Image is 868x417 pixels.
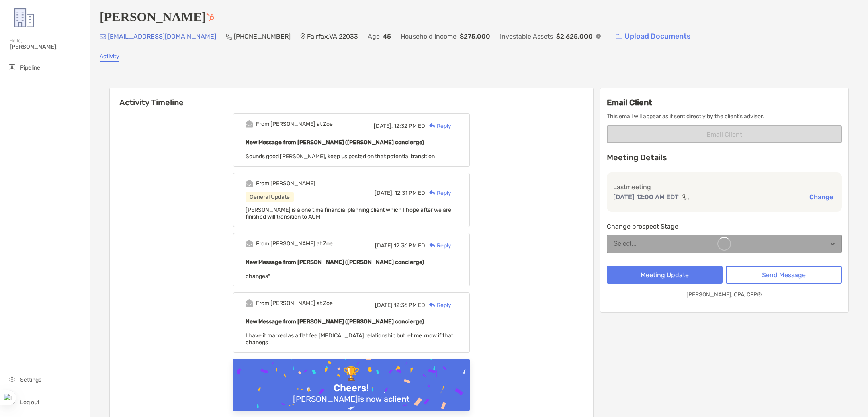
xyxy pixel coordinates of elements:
[206,10,214,24] a: Go to Hubspot Deal
[246,180,253,187] img: Event icon
[596,34,601,39] img: Info Icon
[807,193,835,201] button: Change
[108,31,216,41] p: [EMAIL_ADDRESS][DOMAIN_NAME]
[607,98,842,107] h3: Email Client
[607,221,842,231] p: Change prospect Stage
[330,382,372,394] div: Cheers!
[383,31,391,41] p: 45
[246,332,453,346] span: I have it marked as a flat fee [MEDICAL_DATA] relationship but let me know if that chanegs
[10,3,39,32] img: Zoe Logo
[7,374,17,384] img: settings icon
[429,123,435,129] img: Reply icon
[374,123,393,129] span: [DATE],
[726,266,842,284] button: Send Message
[10,43,85,50] span: [PERSON_NAME]!
[290,394,413,404] div: [PERSON_NAME] is now a
[616,34,622,39] img: button icon
[613,192,679,202] p: [DATE] 12:00 AM EDT
[246,153,435,160] span: Sounds good [PERSON_NAME], keep us posted on that potential transition
[425,189,451,197] div: Reply
[429,243,435,248] img: Reply icon
[425,241,451,250] div: Reply
[110,88,593,107] h6: Activity Timeline
[20,376,41,383] span: Settings
[610,28,696,45] a: Upload Documents
[388,394,410,404] b: client
[7,62,17,72] img: pipeline icon
[682,194,689,200] img: communication type
[556,31,593,41] p: $2,625,000
[401,31,457,41] p: Household Income
[394,242,425,249] span: 12:36 PM ED
[375,190,393,196] span: [DATE],
[20,399,39,406] span: Log out
[206,13,214,21] img: Hubspot Icon
[375,302,393,309] span: [DATE]
[340,366,363,382] div: 🏆
[394,123,425,129] span: 12:32 PM ED
[460,31,490,41] p: $275,000
[300,33,305,40] img: Location Icon
[425,122,451,130] div: Reply
[256,180,315,187] div: From [PERSON_NAME]
[375,242,393,249] span: [DATE]
[246,192,294,202] div: General Update
[100,10,214,25] h4: [PERSON_NAME]
[607,111,842,121] p: This email will appear as if sent directly by the client's advisor.
[395,190,425,196] span: 12:31 PM ED
[307,31,358,41] p: Fairfax , VA , 22033
[246,299,253,307] img: Event icon
[429,303,435,308] img: Reply icon
[246,206,451,220] span: [PERSON_NAME] is a one time financial planning client which I hope after we are finished will tra...
[20,64,40,71] span: Pipeline
[429,190,435,196] img: Reply icon
[100,53,119,62] a: Activity
[246,273,270,280] span: changes*
[246,120,253,128] img: Event icon
[246,259,424,266] b: New Message from [PERSON_NAME] ([PERSON_NAME] concierge)
[256,240,333,247] div: From [PERSON_NAME] at Zoe
[500,31,553,41] p: Investable Assets
[246,318,424,325] b: New Message from [PERSON_NAME] ([PERSON_NAME] concierge)
[368,31,380,41] p: Age
[607,153,842,163] p: Meeting Details
[256,121,333,127] div: From [PERSON_NAME] at Zoe
[686,290,762,300] p: [PERSON_NAME], CPA, CFP®
[226,33,232,40] img: Phone Icon
[425,301,451,309] div: Reply
[394,302,425,309] span: 12:36 PM ED
[246,139,424,146] b: New Message from [PERSON_NAME] ([PERSON_NAME] concierge)
[613,182,836,192] p: Last meeting
[100,34,106,39] img: Email Icon
[234,31,291,41] p: [PHONE_NUMBER]
[607,266,723,284] button: Meeting Update
[256,300,333,307] div: From [PERSON_NAME] at Zoe
[246,240,253,247] img: Event icon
